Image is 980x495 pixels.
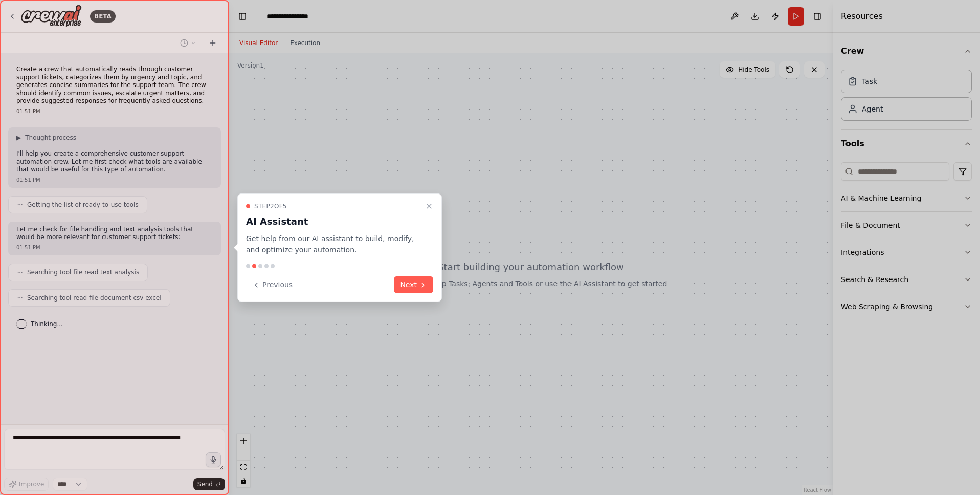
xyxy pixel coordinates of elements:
button: Previous [246,276,299,293]
button: Close walkthrough [423,200,435,212]
h3: AI Assistant [246,214,421,228]
span: Step 2 of 5 [254,202,287,210]
p: Get help from our AI assistant to build, modify, and optimize your automation. [246,232,421,256]
button: Hide left sidebar [235,9,250,24]
button: Next [394,276,433,293]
